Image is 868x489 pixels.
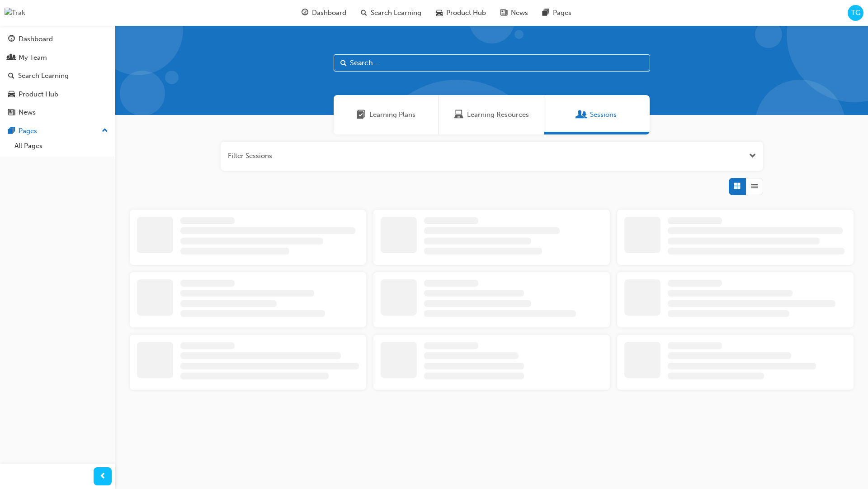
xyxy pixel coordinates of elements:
div: Pages [19,126,37,136]
span: news-icon [8,109,15,117]
span: Search Learning [371,8,421,18]
a: SessionsSessions [544,95,650,134]
a: News [4,104,112,121]
span: TG [851,8,860,18]
span: Learning Resources [454,110,463,120]
span: Learning Resources [467,110,529,120]
span: car-icon [436,7,443,19]
span: Search [340,58,347,68]
button: TG [848,5,863,21]
span: prev-icon [99,471,106,482]
a: My Team [4,49,112,66]
span: news-icon [500,7,507,19]
span: up-icon [102,125,108,137]
img: Trak [5,8,25,18]
button: Open the filter [749,151,756,161]
span: Learning Plans [357,110,366,120]
span: List [751,181,758,192]
span: Learning Plans [369,110,415,120]
a: news-iconNews [493,4,535,22]
span: Grid [734,181,741,192]
span: News [511,8,528,18]
div: Dashboard [19,34,53,44]
a: All Pages [11,139,112,153]
span: guage-icon [302,7,308,19]
span: Sessions [590,110,617,120]
span: search-icon [361,7,367,19]
a: Learning PlansLearning Plans [334,95,439,134]
span: Dashboard [312,8,346,18]
span: car-icon [8,91,15,99]
button: Pages [4,123,112,139]
input: Search... [334,54,650,72]
a: Search Learning [4,67,112,84]
button: DashboardMy TeamSearch LearningProduct HubNews [4,29,112,123]
span: Pages [553,8,571,18]
a: search-iconSearch Learning [354,4,429,22]
span: Sessions [577,110,586,120]
span: people-icon [8,54,15,62]
a: guage-iconDashboard [294,4,354,22]
div: Product Hub [19,89,58,100]
a: Product Hub [4,86,112,103]
a: Learning ResourcesLearning Resources [439,95,544,134]
div: Search Learning [18,71,69,81]
span: search-icon [8,72,14,80]
div: News [19,107,36,118]
a: pages-iconPages [535,4,579,22]
span: guage-icon [8,35,15,43]
a: Dashboard [4,31,112,48]
a: car-iconProduct Hub [429,4,493,22]
span: Product Hub [446,8,486,18]
span: pages-icon [8,127,15,135]
span: pages-icon [542,7,549,19]
div: My Team [19,53,47,63]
